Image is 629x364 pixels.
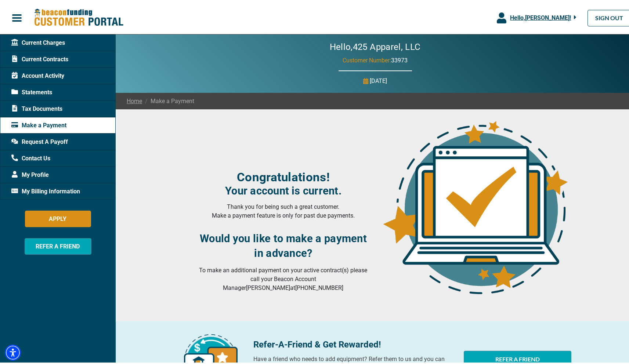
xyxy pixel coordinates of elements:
[343,55,391,62] span: Customer Number:
[142,95,194,104] span: Make a Payment
[510,13,571,20] span: Hello, [PERSON_NAME] !
[196,183,371,196] h4: Your account is current.
[127,95,142,104] a: Home
[11,54,68,62] span: Current Contracts
[380,117,570,293] img: account-upto-date.png
[11,136,68,145] span: Request A Payoff
[11,37,65,46] span: Current Charges
[196,230,371,259] h3: Would you like to make a payment in advance?
[25,209,91,226] button: APPLY
[370,75,387,84] p: [DATE]
[196,265,371,291] p: To make an additional payment on your active contract(s) please call your Beacon Account Manager ...
[11,87,52,95] span: Statements
[11,103,62,112] span: Tax Documents
[253,336,455,350] p: Refer-A-Friend & Get Rewarded!
[5,343,21,359] div: Accessibility Menu
[34,7,123,26] img: Beacon Funding Customer Portal Logo
[391,55,408,62] span: 33973
[308,40,443,51] h2: Hello, 425 Apparel, LLC
[196,201,371,219] p: Thank you for being such a great customer. Make a payment feature is only for past due payments.
[11,120,66,128] span: Make a Payment
[11,169,49,178] span: My Profile
[196,168,371,183] h3: Congratulations!
[11,70,64,79] span: Account Activity
[25,237,91,253] button: REFER A FRIEND
[11,186,80,194] span: My Billing Information
[11,153,50,161] span: Contact Us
